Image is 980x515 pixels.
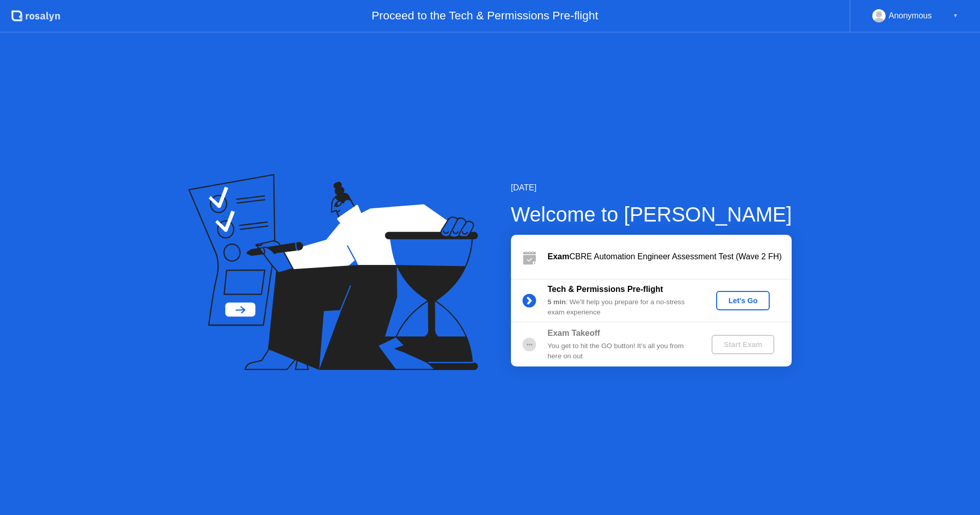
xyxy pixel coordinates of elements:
div: You get to hit the GO button! It’s all you from here on out [548,341,695,362]
button: Start Exam [712,335,774,354]
b: 5 min [548,298,566,306]
b: Exam Takeoff [548,329,600,337]
div: Let's Go [720,297,766,305]
b: Exam [548,252,570,261]
div: [DATE] [511,182,792,194]
div: CBRE Automation Engineer Assessment Test (Wave 2 FH) [548,251,792,263]
div: ▼ [953,9,958,22]
div: Anonymous [889,9,932,22]
button: Let's Go [716,291,770,310]
div: Start Exam [716,340,770,349]
b: Tech & Permissions Pre-flight [548,285,663,293]
div: : We’ll help you prepare for a no-stress exam experience [548,297,695,318]
div: Welcome to [PERSON_NAME] [511,199,792,230]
